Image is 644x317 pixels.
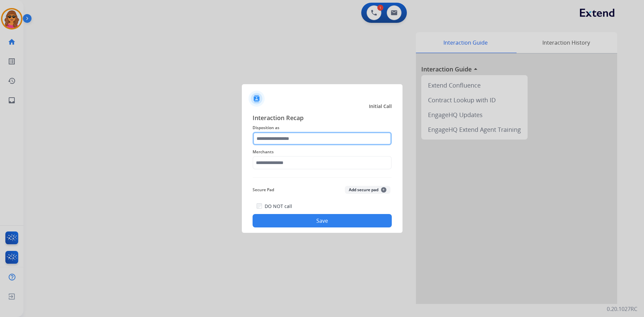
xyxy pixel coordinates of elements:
[607,305,637,313] p: 0.20.1027RC
[253,124,392,132] span: Disposition as
[265,203,292,210] label: DO NOT call
[253,113,392,124] span: Interaction Recap
[369,103,392,110] span: Initial Call
[253,148,392,156] span: Merchants
[253,214,392,227] button: Save
[381,187,386,193] span: +
[253,186,274,194] span: Secure Pad
[345,186,390,194] button: Add secure pad+
[249,91,265,107] img: contactIcon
